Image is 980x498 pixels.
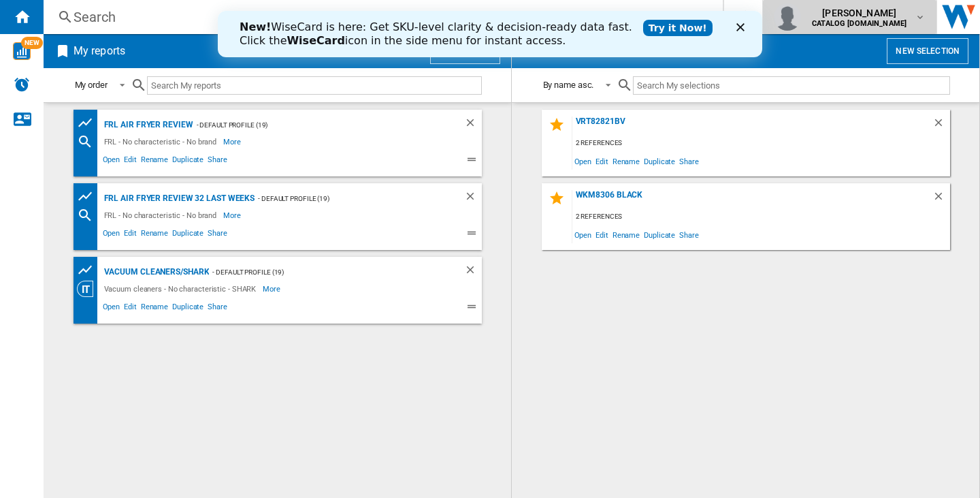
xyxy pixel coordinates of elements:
div: Vacuum cleaners - No characteristic - SHARK [101,281,263,297]
img: wise-card.svg [13,42,31,60]
div: - Default profile (19) [193,116,437,134]
span: Open [572,225,594,244]
div: Search [77,134,101,150]
span: Open [101,227,122,243]
div: Search [73,7,687,27]
span: Open [572,152,594,170]
span: Edit [122,300,139,317]
div: FRL - No characteristic - No brand [101,207,224,223]
iframe: Intercom live chat bannière [218,11,762,57]
input: Search My reports [147,76,482,95]
img: alerts-logo.svg [14,76,30,93]
span: Duplicate [170,227,206,243]
span: Duplicate [170,153,206,170]
span: Rename [139,300,170,317]
div: Product prices grid [77,114,101,131]
span: Edit [122,153,139,170]
span: Rename [610,225,642,244]
span: Share [206,153,229,170]
span: Share [677,152,701,170]
span: Share [677,225,701,244]
div: Delete [464,264,482,281]
span: Edit [122,227,139,243]
span: Rename [610,152,642,170]
div: 2 references [572,208,950,225]
div: - Default profile (19) [255,190,436,207]
div: VRT82821BV [572,116,932,135]
div: Delete [932,190,950,208]
span: Duplicate [642,225,677,244]
h2: My reports [71,38,128,64]
button: New selection [887,38,968,64]
div: Vacuum cleaners/SHARK [101,264,210,281]
div: My order [75,80,108,90]
div: FRL Air Fryer Review [101,116,193,134]
span: Edit [593,225,610,244]
span: NEW [21,37,43,49]
span: [PERSON_NAME] [812,6,906,20]
div: Delete [932,116,950,135]
div: 2 references [572,135,950,152]
div: Category View [77,281,101,297]
div: WKM8306 black [572,190,932,208]
span: Duplicate [170,300,206,317]
div: Product prices grid [77,262,101,279]
div: By name asc. [543,80,594,90]
span: Rename [139,227,170,243]
span: Duplicate [642,152,677,170]
span: Share [206,227,229,243]
div: Delete [464,190,482,207]
span: Open [101,300,122,317]
div: FRL - No characteristic - No brand [101,134,224,150]
span: Share [206,300,229,317]
span: Edit [593,152,610,170]
div: Fermer [519,12,532,20]
b: CATALOG [DOMAIN_NAME] [812,19,906,28]
div: Delete [464,116,482,134]
span: Open [101,153,122,170]
div: Search [77,207,101,223]
span: More [263,281,282,297]
div: FRL Air Fryer Review 32 last weeks [101,190,255,207]
div: Product prices grid [77,188,101,205]
img: profile.jpg [774,3,801,31]
span: Rename [139,153,170,170]
span: More [223,134,243,150]
input: Search My selections [633,76,949,95]
span: More [223,207,243,223]
div: - Default profile (19) [209,264,436,281]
